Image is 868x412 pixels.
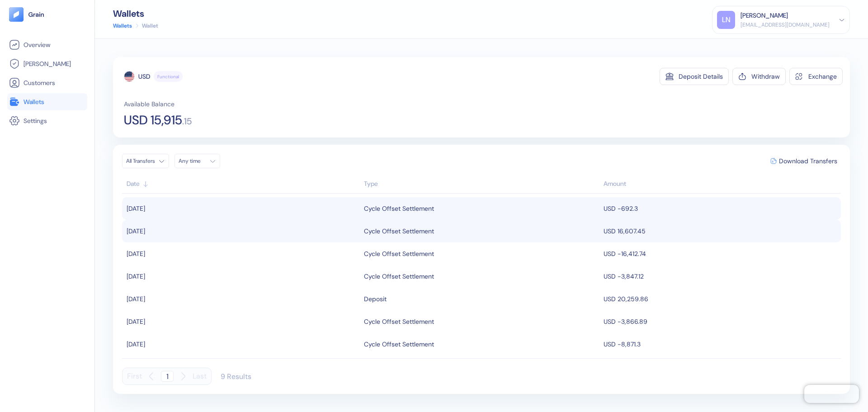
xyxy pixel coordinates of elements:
div: [EMAIL_ADDRESS][DOMAIN_NAME] [741,21,830,29]
div: Cycle Offset Settlement [364,269,434,284]
td: USD -16,412.74 [601,242,841,265]
span: . 15 [182,117,192,126]
div: Cycle Offset Settlement [364,314,434,329]
td: USD 16,607.45 [601,220,841,242]
button: Any time [175,154,220,168]
a: Settings [9,115,85,126]
div: 9 Results [221,372,251,381]
div: Cycle Offset Settlement [364,246,434,261]
div: Withdraw [751,73,780,80]
span: Settings [24,116,47,125]
div: LN [717,11,735,29]
div: Deposit [364,291,387,307]
span: Customers [24,78,55,87]
div: Sort ascending [364,179,599,189]
span: Wallets [24,97,44,106]
button: Withdraw [732,68,786,85]
span: [PERSON_NAME] [24,59,71,68]
td: [DATE] [122,220,362,242]
td: USD -3,866.89 [601,310,841,333]
div: [PERSON_NAME] [741,11,788,20]
button: Exchange [789,68,843,85]
img: logo-tablet-V2.svg [9,7,24,22]
td: USD -3,847.12 [601,265,841,288]
td: [DATE] [122,310,362,333]
a: [PERSON_NAME] [9,58,85,69]
td: [DATE] [122,197,362,220]
div: Deposit Details [679,73,723,80]
span: Available Balance [124,99,175,109]
div: Cycle Offset Settlement [364,201,434,216]
div: Any time [179,157,206,165]
td: [DATE] [122,333,362,355]
div: USD [138,72,150,81]
div: Cycle Offset Settlement [364,223,434,239]
img: logo [28,11,45,18]
button: Last [193,368,207,385]
td: USD -8,871.3 [601,333,841,355]
a: Wallets [9,96,85,107]
div: Sort descending [604,179,836,189]
a: Overview [9,39,85,50]
span: Download Transfers [779,158,837,164]
td: [DATE] [122,288,362,310]
button: Deposit Details [660,68,729,85]
button: Download Transfers [767,154,841,168]
td: USD 20,259.86 [601,288,841,310]
a: Customers [9,77,85,88]
iframe: Chatra live chat [804,385,859,403]
span: Overview [24,40,50,49]
div: Sort ascending [127,179,359,189]
td: [DATE] [122,265,362,288]
div: Wallets [113,9,158,18]
a: Wallets [113,22,132,30]
div: Exchange [808,73,837,80]
span: USD 15,915 [124,114,182,127]
td: USD -692.3 [601,197,841,220]
button: First [127,368,142,385]
td: [DATE] [122,242,362,265]
div: Cycle Offset Settlement [364,336,434,352]
span: Functional [157,73,179,80]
